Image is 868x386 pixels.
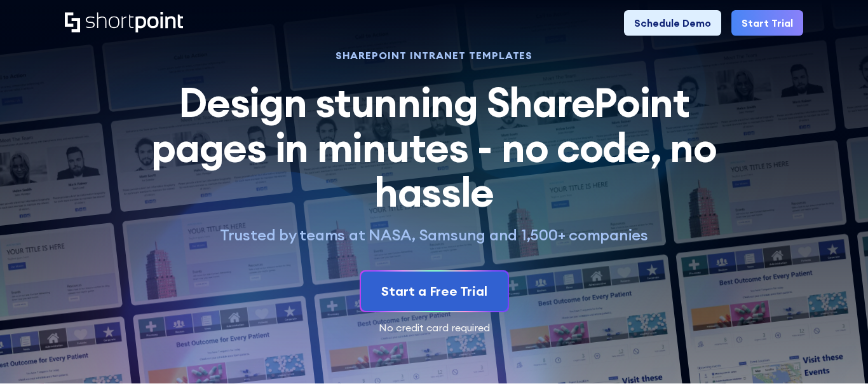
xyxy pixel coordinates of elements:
a: Start a Free Trial [361,272,508,311]
div: Start a Free Trial [381,282,487,301]
a: Schedule Demo [624,10,721,36]
a: Home [65,12,183,34]
iframe: Chat Widget [804,325,868,386]
h1: SHAREPOINT INTRANET TEMPLATES [137,51,731,60]
a: Start Trial [731,10,803,36]
div: No credit card required [65,322,803,333]
p: Trusted by teams at NASA, Samsung and 1,500+ companies [137,225,731,245]
h2: Design stunning SharePoint pages in minutes - no code, no hassle [137,80,731,214]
